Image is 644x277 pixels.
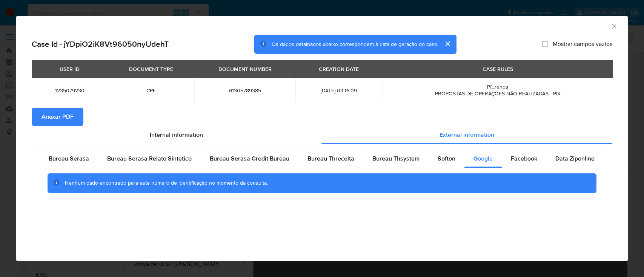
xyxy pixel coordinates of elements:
[49,154,89,163] span: Bureau Serasa
[41,87,99,94] span: 1235079230
[65,179,268,187] span: Nenhum dado encontrado para este número de identificação no momento da consulta.
[40,150,604,168] div: Detailed external info
[487,83,508,90] span: Pf_renda
[555,154,595,163] span: Data Ziponline
[438,154,455,163] span: Softon
[32,108,83,126] button: Anexar PDF
[473,154,493,163] span: Google
[304,87,373,94] span: [DATE] 03:16:09
[542,41,548,47] input: Mostrar campos vazios
[553,40,612,48] span: Mostrar campos vazios
[372,154,420,163] span: Bureau Thsystem
[117,87,185,94] span: CPF
[107,154,192,163] span: Bureau Serasa Relato Sintetico
[32,126,612,144] div: Detailed info
[440,130,494,139] span: External information
[16,16,628,261] div: closure-recommendation-modal
[610,23,617,29] button: Fechar a janela
[210,154,289,163] span: Bureau Serasa Credit Bureau
[32,39,169,49] h2: Case Id - jYDpiO2iK8Vt96050nyUdehT
[124,63,178,75] div: DOCUMENT TYPE
[272,40,438,48] span: Os dados detalhados abaixo correspondem à data de geração do caso.
[214,63,276,75] div: DOCUMENT NUMBER
[435,90,561,97] span: PROPOSTAS DE OPERAÇOES NÃO REALIZADAS - PIX
[203,87,286,94] span: 61305789385
[314,63,363,75] div: CREATION DATE
[511,154,537,163] span: Facebook
[307,154,354,163] span: Bureau Threceita
[41,109,74,125] span: Anexar PDF
[55,63,84,75] div: USER ID
[478,63,518,75] div: CASE RULES
[438,35,456,53] button: cerrar
[150,130,203,139] span: Internal information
